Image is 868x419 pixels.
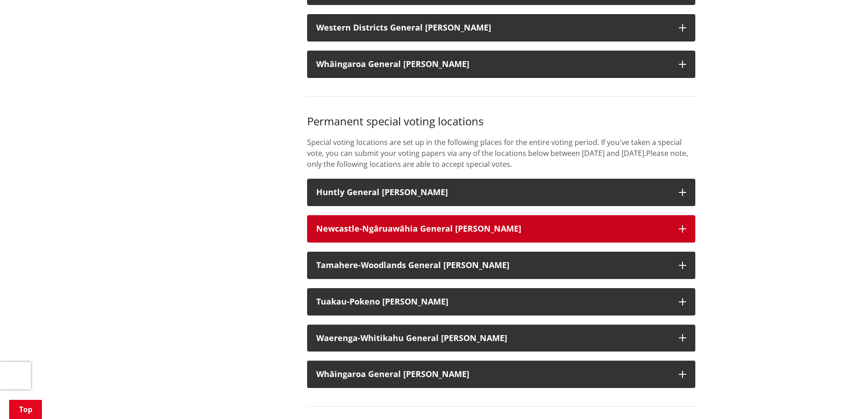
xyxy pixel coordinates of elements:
[307,179,695,206] button: Huntly General [PERSON_NAME]
[316,368,469,379] strong: Whāingaroa General [PERSON_NAME]
[307,14,695,41] button: Western Districts General [PERSON_NAME]
[329,148,646,158] span: ou can submit your voting papers via any of the locations below between [DATE] and [DATE].
[307,51,695,78] button: Whāingaroa General [PERSON_NAME]
[9,400,42,419] a: Top
[307,215,695,243] button: Newcastle-Ngāruawāhia General [PERSON_NAME]
[316,186,448,197] strong: Huntly General [PERSON_NAME]
[307,115,695,128] h3: Permanent special voting locations
[316,332,507,343] strong: Waerenga-Whitikahu General [PERSON_NAME]
[316,22,491,33] strong: Western Districts General [PERSON_NAME]
[826,381,859,414] iframe: Messenger Launcher
[316,296,448,307] strong: Tuakau-Pokeno [PERSON_NAME]
[316,259,509,270] strong: Tamahere-Woodlands General [PERSON_NAME]
[307,325,695,352] button: Waerenga-Whitikahu General [PERSON_NAME]
[307,137,695,170] p: Special voting locations are set up in the following places for the entire voting period. If you'...
[316,58,469,69] strong: Whāingaroa General [PERSON_NAME]
[307,288,695,316] button: Tuakau-Pokeno [PERSON_NAME]
[307,252,695,279] button: Tamahere-Woodlands General [PERSON_NAME]
[307,361,695,388] button: Whāingaroa General [PERSON_NAME]
[316,223,521,234] strong: Newcastle-Ngāruawāhia General [PERSON_NAME]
